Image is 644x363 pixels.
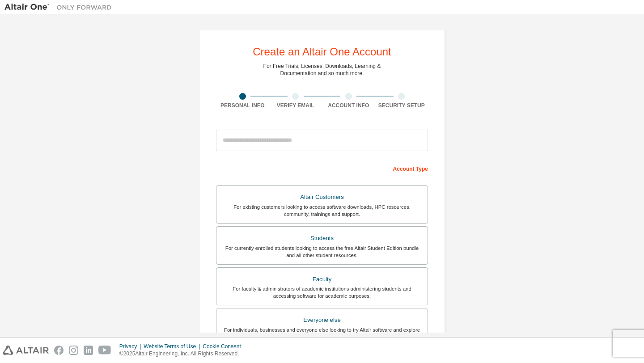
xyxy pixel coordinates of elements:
[203,343,246,350] div: Cookie Consent
[84,346,93,355] img: linkedin.svg
[119,350,246,358] p: © 2025 Altair Engineering, Inc. All Rights Reserved.
[222,191,422,203] div: Altair Customers
[253,46,391,57] div: Create an Altair One Account
[322,102,375,109] div: Account Info
[269,102,322,109] div: Verify Email
[222,245,422,259] div: For currently enrolled students looking to access the free Altair Student Edition bundle and all ...
[3,346,49,355] img: altair_logo.svg
[222,314,422,326] div: Everyone else
[144,343,203,350] div: Website Terms of Use
[54,346,64,355] img: facebook.svg
[4,3,116,12] img: Altair One
[216,102,269,109] div: Personal Info
[222,232,422,245] div: Students
[216,161,428,175] div: Account Type
[69,346,78,355] img: instagram.svg
[222,285,422,300] div: For faculty & administrators of academic institutions administering students and accessing softwa...
[222,273,422,286] div: Faculty
[375,102,428,109] div: Security Setup
[119,343,144,350] div: Privacy
[263,63,381,77] div: For Free Trials, Licenses, Downloads, Learning & Documentation and so much more.
[222,326,422,341] div: For individuals, businesses and everyone else looking to try Altair software and explore our prod...
[222,203,422,218] div: For existing customers looking to access software downloads, HPC resources, community, trainings ...
[98,346,111,355] img: youtube.svg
